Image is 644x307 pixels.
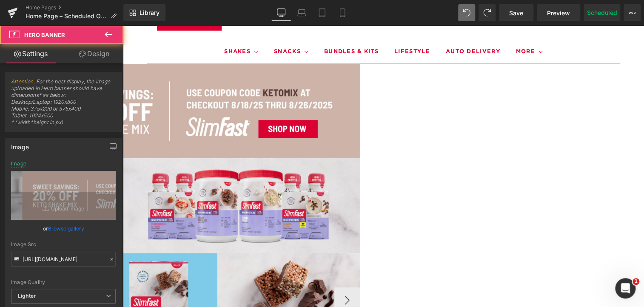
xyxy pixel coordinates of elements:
span: Library [140,9,160,17]
div: Image Src [11,242,116,247]
a: Lifestyle [271,19,307,34]
a: Shakes [101,19,135,34]
a: Desktop [271,4,291,21]
span: Save [509,9,523,17]
div: Image [11,139,29,151]
nav: Main navigation [24,15,497,38]
button: Redo [479,4,496,21]
b: Lighter [18,293,36,299]
span: Home Page – Scheduled Offer [26,13,107,20]
span: Preview [547,9,570,17]
iframe: Intercom live chat [615,278,635,298]
button: Undo [458,4,475,21]
span: 1 [633,278,639,285]
span: Hero Banner [24,31,65,38]
button: Scheduled [584,4,620,21]
a: Attention [11,78,34,85]
div: or [11,224,116,233]
input: Link [11,252,116,267]
a: Design [63,44,125,63]
span: : For the best display, the image uploaded in Hero banner should have dimensions* as below: Deskt... [11,78,116,131]
a: New Library [123,4,165,21]
a: Home Pages [26,4,123,11]
a: More [393,19,420,34]
button: More [624,4,641,21]
a: Snacks [151,19,185,34]
a: Browse gallery [48,221,84,236]
a: Tablet [312,4,332,21]
div: Image Quality [11,279,116,285]
a: Preview [537,4,580,21]
a: Bundles & Kits [201,19,256,34]
a: Laptop [291,4,312,21]
a: Auto Delivery [323,19,377,34]
a: Mobile [332,4,353,21]
div: Image [11,161,26,167]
